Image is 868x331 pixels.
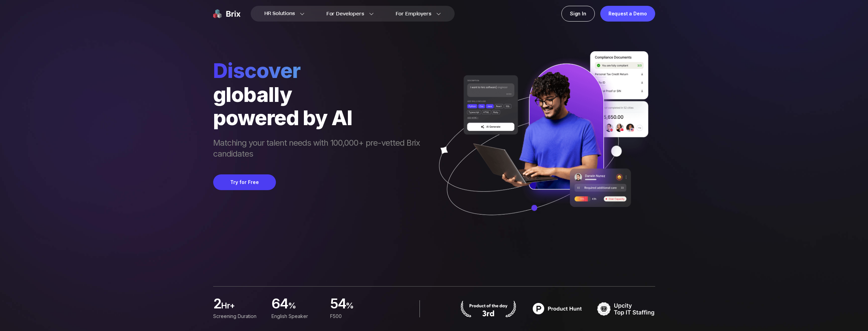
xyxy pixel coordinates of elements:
[427,51,655,235] img: ai generate
[213,174,276,190] button: Try for Free
[330,313,380,320] div: F500
[221,300,263,314] span: hr+
[561,6,595,22] a: Sign In
[271,297,288,311] span: 64
[213,297,221,311] span: 2
[271,313,322,320] div: English Speaker
[264,8,295,19] span: HR Solutions
[330,297,346,311] span: 54
[213,137,427,161] span: Matching your talent needs with 100,000+ pre-vetted Brix candidates
[346,300,380,314] span: %
[326,10,364,17] span: For Developers
[459,300,517,317] img: product hunt badge
[213,58,427,83] span: Discover
[597,300,655,317] img: TOP IT STAFFING
[396,10,431,17] span: For Employers
[213,106,427,129] div: powered by AI
[528,300,586,317] img: product hunt badge
[213,313,263,320] div: Screening duration
[600,6,655,22] a: Request a Demo
[288,300,322,314] span: %
[213,83,427,106] div: globally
